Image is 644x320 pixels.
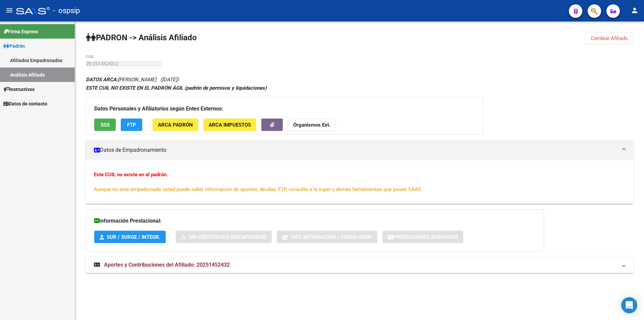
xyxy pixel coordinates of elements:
span: Firma Express [3,28,38,35]
mat-expansion-panel-header: Datos de Empadronamiento [86,140,633,160]
span: ARCA Impuestos [209,122,251,128]
div: Datos de Empadronamiento [86,160,633,204]
strong: PADRON -> Análisis Afiliado [86,33,197,42]
strong: Organismos Ext. [293,122,330,128]
mat-panel-title: Datos de Empadronamiento [94,146,617,154]
button: SSS [94,119,116,131]
mat-expansion-panel-header: Aportes y Contribuciones del Afiliado: 20251452432 [86,257,633,273]
button: Not. Internacion / Censo Hosp. [277,231,377,243]
h3: Información Prestacional: [94,216,536,226]
button: ARCA Impuestos [203,119,256,131]
strong: ESTE CUIL NO EXISTE EN EL PADRÓN ÁGIL (padrón de permisos y liquidaciones) [86,85,267,91]
span: ARCA Padrón [158,122,193,128]
mat-icon: person [631,6,639,14]
button: Sin Certificado Discapacidad [176,231,272,243]
span: Aunque no esté empadronado usted puede saber información de aportes, deudas, FTP, consulta a la s... [94,186,422,192]
div: Open Intercom Messenger [621,297,637,313]
span: - ospsip [53,3,80,18]
span: Not. Internacion / Censo Hosp. [291,234,372,240]
span: SSS [101,122,110,128]
span: SUR / SURGE / INTEGR. [107,234,160,240]
span: ([DATE]) [160,77,179,83]
button: SUR / SURGE / INTEGR. [94,231,166,243]
button: FTP [121,119,142,131]
span: Cambiar Afiliado [591,35,628,41]
span: Padrón [3,42,25,50]
h3: Datos Personales y Afiliatorios según Entes Externos: [94,104,475,113]
button: Organismos Ext. [288,119,336,131]
button: Cambiar Afiliado [585,32,633,44]
span: [PERSON_NAME] [86,77,156,83]
span: Aportes y Contribuciones del Afiliado: 20251452432 [104,262,230,268]
strong: DATOS ARCA: [86,77,118,83]
span: Datos de contacto [3,100,47,107]
strong: Este CUIL no existe en el padrón. [94,172,168,178]
span: Prestaciones Auditadas [393,234,458,240]
button: Prestaciones Auditadas [382,231,463,243]
button: ARCA Padrón [153,119,198,131]
mat-icon: menu [5,6,13,14]
span: Sin Certificado Discapacidad [189,234,266,240]
span: FTP [127,122,136,128]
span: Instructivos [3,86,35,93]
